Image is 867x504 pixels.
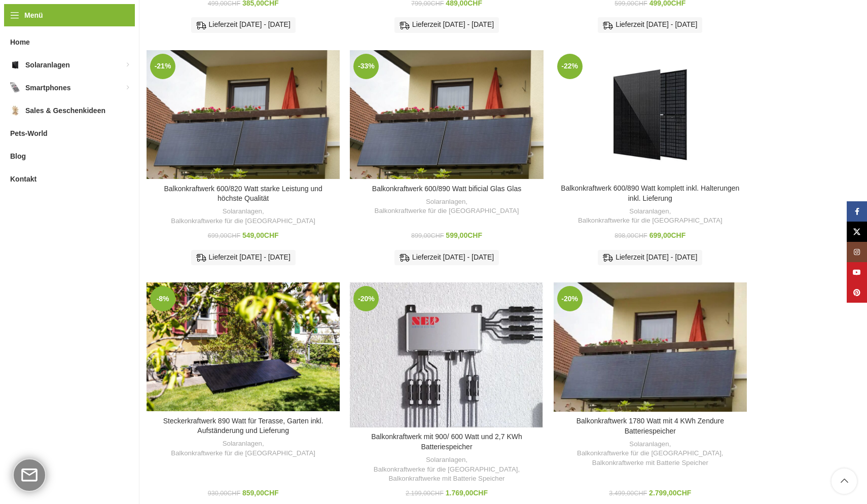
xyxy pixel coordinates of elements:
[554,50,747,179] a: Balkonkraftwerk 600/890 Watt komplett inkl. Halterungen inkl. Lieferung
[374,465,518,475] a: Balkonkraftwerke für die [GEOGRAPHIC_DATA]
[671,231,686,239] span: CHF
[559,207,742,226] div: ,
[578,216,722,226] a: Balkonkraftwerke für die [GEOGRAPHIC_DATA]
[847,282,867,303] a: Pinterest Social Link
[372,185,521,193] a: Balkonkraftwerk 600/890 Watt bificial Glas Glas
[446,231,482,239] bdi: 599,00
[598,17,702,32] div: Lieferzeit [DATE] - [DATE]
[223,207,262,217] a: Solaranlagen
[406,490,444,497] bdi: 2.199,00
[615,232,647,239] bdi: 898,00
[152,439,335,458] div: ,
[10,83,20,93] img: Smartphones
[554,282,747,412] a: Balkonkraftwerk 1780 Watt mit 4 KWh Zendure Batteriespeicher
[171,217,315,226] a: Balkonkraftwerke für die [GEOGRAPHIC_DATA]
[24,10,43,21] span: Menü
[557,54,583,79] span: -22%
[163,417,323,435] a: Steckerkraftwerk 890 Watt für Terasse, Garten inkl. Aufständerung und Lieferung
[649,231,686,239] bdi: 699,00
[649,489,691,497] bdi: 2.799,00
[150,54,175,79] span: -21%
[847,262,867,282] a: YouTube Social Link
[375,206,519,216] a: Balkonkraftwerke für die [GEOGRAPHIC_DATA]
[355,197,538,216] div: ,
[561,184,739,202] a: Balkonkraftwerk 600/890 Watt komplett inkl. Halterungen inkl. Lieferung
[171,449,315,458] a: Balkonkraftwerke für die [GEOGRAPHIC_DATA]
[10,147,26,165] span: Blog
[164,185,322,203] a: Balkonkraftwerk 600/820 Watt starke Leistung und höchste Qualität
[25,101,105,120] span: Sales & Geschenkideen
[223,439,262,449] a: Solaranlagen
[847,242,867,262] a: Instagram Social Link
[208,490,240,497] bdi: 930,00
[208,232,240,239] bdi: 699,00
[10,105,20,116] img: Sales & Geschenkideen
[394,250,499,265] div: Lieferzeit [DATE] - [DATE]
[227,490,240,497] span: CHF
[411,232,444,239] bdi: 899,00
[350,50,543,179] a: Balkonkraftwerk 600/890 Watt bificial Glas Glas
[10,33,30,51] span: Home
[25,56,70,74] span: Solaranlagen
[426,455,465,465] a: Solaranlagen
[592,458,708,468] a: Balkonkraftwerke mit Batterie Speicher
[242,231,279,239] bdi: 549,00
[847,222,867,242] a: X Social Link
[609,490,647,497] bdi: 3.499,00
[10,60,20,70] img: Solaranlagen
[559,440,742,468] div: , ,
[431,232,444,239] span: CHF
[350,282,543,427] a: Balkonkraftwerk mit 900/ 600 Watt und 2,7 KWh Batteriespeicher
[598,250,702,265] div: Lieferzeit [DATE] - [DATE]
[426,197,465,207] a: Solaranlagen
[264,489,279,497] span: CHF
[577,449,721,458] a: Balkonkraftwerke für die [GEOGRAPHIC_DATA]
[832,469,857,494] a: Scroll to top button
[629,207,669,217] a: Solaranlagen
[677,489,692,497] span: CHF
[430,490,444,497] span: CHF
[353,54,379,79] span: -33%
[629,440,669,449] a: Solaranlagen
[446,489,488,497] bdi: 1.769,00
[634,490,647,497] span: CHF
[147,282,340,411] a: Steckerkraftwerk 890 Watt für Terasse, Garten inkl. Aufständerung und Lieferung
[150,286,175,311] span: -8%
[371,433,522,451] a: Balkonkraftwerk mit 900/ 600 Watt und 2,7 KWh Batteriespeicher
[10,170,37,188] span: Kontakt
[634,232,647,239] span: CHF
[353,286,379,311] span: -20%
[576,417,724,435] a: Balkonkraftwerk 1780 Watt mit 4 KWh Zendure Batteriespeicher
[242,489,279,497] bdi: 859,00
[473,489,488,497] span: CHF
[394,17,499,32] div: Lieferzeit [DATE] - [DATE]
[152,207,335,226] div: ,
[355,455,538,484] div: , ,
[147,50,340,179] a: Balkonkraftwerk 600/820 Watt starke Leistung und höchste Qualität
[467,231,482,239] span: CHF
[10,124,48,142] span: Pets-World
[557,286,583,311] span: -20%
[227,232,240,239] span: CHF
[191,250,296,265] div: Lieferzeit [DATE] - [DATE]
[191,17,296,32] div: Lieferzeit [DATE] - [DATE]
[388,474,504,484] a: Balkonkraftwerke mit Batterie Speicher
[264,231,279,239] span: CHF
[25,79,70,97] span: Smartphones
[847,201,867,222] a: Facebook Social Link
